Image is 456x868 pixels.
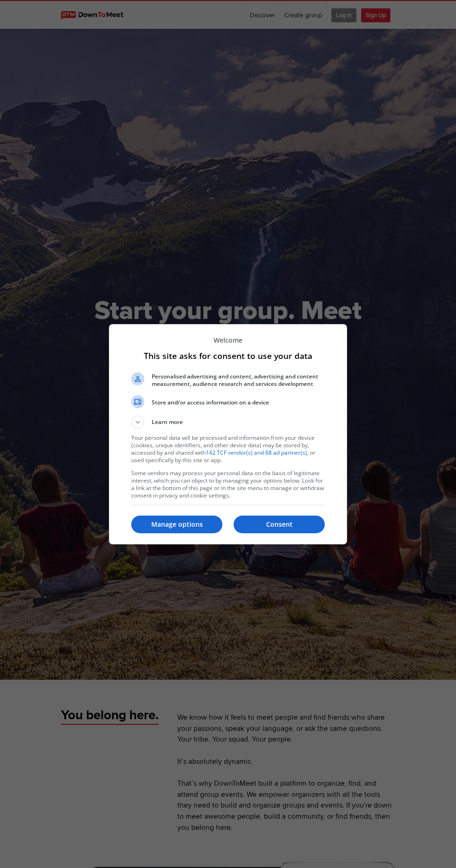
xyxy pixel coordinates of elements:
[131,470,325,499] p: Some vendors may process your personal data on the basis of legitimate interest, which you can ob...
[131,516,222,533] button: Manage options
[234,516,325,533] button: Consent
[152,399,325,406] span: Store and/or access information on a device
[109,324,347,544] div: This site asks for consent to use your data
[131,416,325,429] button: Learn more
[131,350,325,361] h1: This site asks for consent to use your data
[131,336,325,345] p: Welcome
[131,520,222,529] p: Manage options
[206,449,307,457] a: 142 TCF vendor(s) and 68 ad partner(s)
[152,373,325,388] span: Personalised advertising and content, advertising and content measurement, audience research and ...
[152,418,183,429] span: Learn more
[234,520,325,529] p: Consent
[131,434,325,464] p: Your personal data will be processed and information from your device (cookies, unique identifier...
